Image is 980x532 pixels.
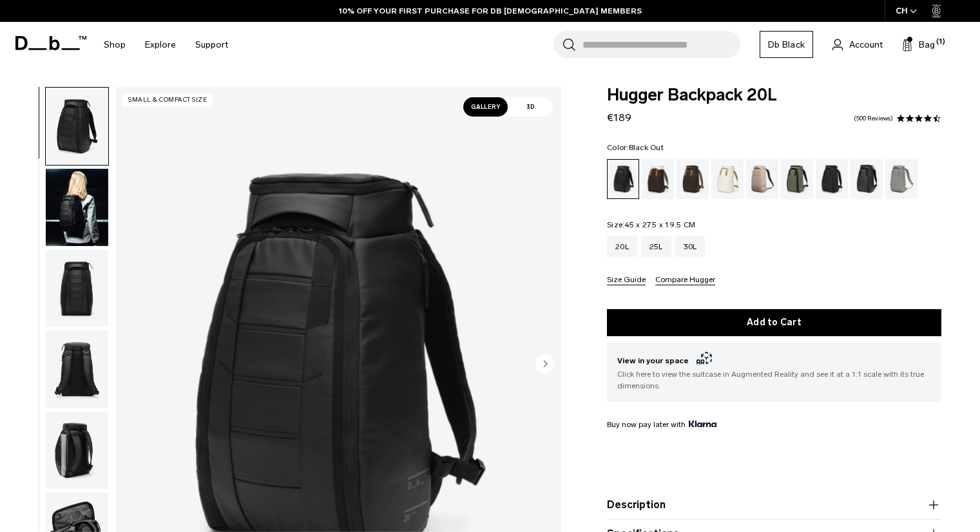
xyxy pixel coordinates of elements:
span: 45 x 27.5 x 19.5 CM [624,220,695,229]
button: Bag (1) [902,37,935,52]
button: Compare Hugger [655,276,715,285]
a: Forest Green [781,159,813,199]
span: Hugger Backpack 20L [607,87,941,104]
legend: Color: [607,144,664,151]
button: Description [607,497,941,513]
button: Add to Cart [607,309,941,336]
a: Reflective Black [850,159,883,199]
a: 500 reviews [854,115,893,122]
a: 10% OFF YOUR FIRST PURCHASE FOR DB [DEMOGRAPHIC_DATA] MEMBERS [339,5,642,17]
a: Charcoal Grey [816,159,848,199]
button: Hugger Backpack 20L Black Out [45,168,109,247]
span: Account [849,38,883,52]
a: Fogbow Beige [746,159,778,199]
button: Hugger Backpack 20L Black Out [45,330,109,408]
img: Hugger Backpack 20L Black Out [46,330,108,408]
a: Espresso [677,159,709,199]
img: Hugger Backpack 20L Black Out [46,169,108,246]
legend: Size: [607,221,695,229]
a: Oatmilk [711,159,744,199]
a: Account [832,37,883,52]
p: Small & Compact Size [122,93,213,107]
a: 25L [641,236,671,257]
a: Sand Grey [885,159,918,199]
img: Hugger Backpack 20L Black Out [46,412,108,489]
span: Buy now pay later with [607,419,716,430]
span: 3D [508,97,553,117]
img: Hugger Backpack 20L Black Out [46,88,108,165]
button: Hugger Backpack 20L Black Out [45,87,109,166]
a: Db Black [760,31,813,58]
span: View in your space [617,353,931,368]
button: Hugger Backpack 20L Black Out [45,411,109,489]
nav: Main Navigation [94,22,238,68]
span: Black Out [629,143,664,152]
span: Gallery [463,97,508,117]
a: 30L [675,236,706,257]
a: Support [195,22,228,68]
a: 20L [607,236,637,257]
a: Shop [104,22,126,68]
span: €189 [607,111,631,124]
a: Black Out [607,159,639,199]
button: Hugger Backpack 20L Black Out [45,249,109,328]
a: Cappuccino [642,159,674,199]
span: Click here to view the suitcase in Augmented Reality and see it at a 1:1 scale with its true dime... [617,368,931,392]
img: Hugger Backpack 20L Black Out [46,250,108,327]
a: Explore [145,22,176,68]
button: View in your space Click here to view the suitcase in Augmented Reality and see it at a 1:1 scale... [607,343,941,402]
button: Next slide [535,354,555,375]
button: Size Guide [607,276,646,285]
img: {"height" => 20, "alt" => "Klarna"} [689,421,716,427]
span: (1) [936,37,945,48]
span: Bag [919,38,935,52]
